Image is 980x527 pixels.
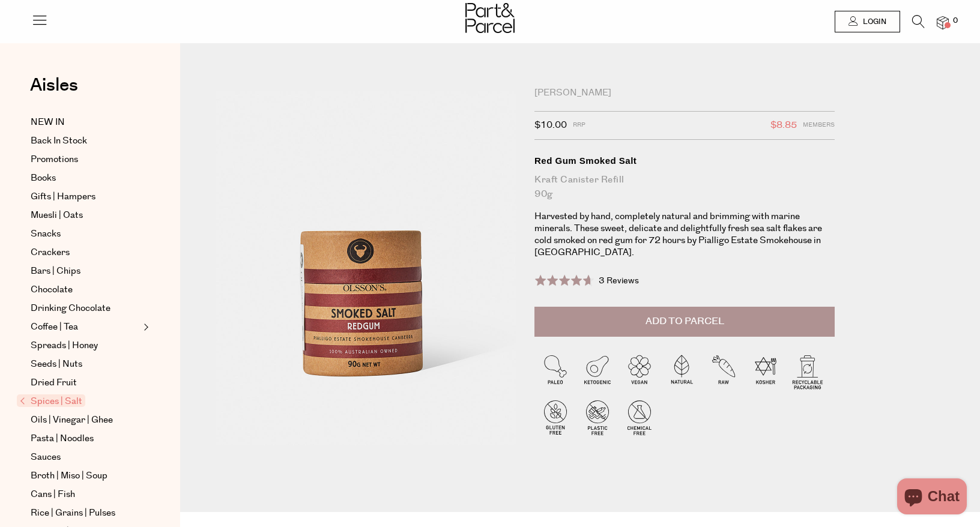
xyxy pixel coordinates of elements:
[31,171,56,185] span: Books
[31,208,140,223] a: Muesli | Oats
[31,227,61,241] span: Snacks
[30,76,78,106] a: Aisles
[31,190,140,204] a: Gifts | Hampers
[31,152,140,167] a: Promotions
[31,506,115,520] span: Rice | Grains | Pulses
[770,118,797,133] span: $8.85
[31,171,140,185] a: Books
[216,91,516,445] img: Red Gum Smoked Salt
[31,432,94,446] span: Pasta | Noodles
[31,283,140,297] a: Chocolate
[31,115,140,130] a: NEW IN
[950,16,961,26] span: 0
[534,118,567,133] span: $10.00
[31,357,140,372] a: Seeds | Nuts
[787,351,829,393] img: P_P-ICONS-Live_Bec_V11_Recyclable_Packaging.svg
[31,450,61,465] span: Sauces
[31,208,83,223] span: Muesli | Oats
[31,450,140,465] a: Sauces
[31,301,140,316] a: Drinking Chocolate
[937,16,949,29] a: 0
[31,339,140,353] a: Spreads | Honey
[534,396,576,438] img: P_P-ICONS-Live_Bec_V11_Gluten_Free.svg
[31,115,65,130] span: NEW IN
[31,469,140,483] a: Broth | Miso | Soup
[573,118,585,133] span: RRP
[31,227,140,241] a: Snacks
[31,339,98,353] span: Spreads | Honey
[141,320,149,334] button: Expand/Collapse Coffee | Tea
[31,264,80,279] span: Bars | Chips
[31,190,95,204] span: Gifts | Hampers
[465,3,515,33] img: Part&Parcel
[803,118,835,133] span: Members
[17,394,85,407] span: Spices | Salt
[703,351,745,393] img: P_P-ICONS-Live_Bec_V11_Raw.svg
[619,351,661,393] img: P_P-ICONS-Live_Bec_V11_Vegan.svg
[860,17,886,27] span: Login
[31,506,140,520] a: Rice | Grains | Pulses
[745,351,787,393] img: P_P-ICONS-Live_Bec_V11_Kosher.svg
[30,72,78,98] span: Aisles
[31,357,82,372] span: Seeds | Nuts
[599,275,639,287] span: 3 Reviews
[31,376,140,390] a: Dried Fruit
[31,134,87,148] span: Back In Stock
[894,478,970,517] inbox-online-store-chat: Shopify online store chat
[534,87,835,99] div: [PERSON_NAME]
[31,413,113,427] span: Oils | Vinegar | Ghee
[31,487,75,502] span: Cans | Fish
[31,320,140,334] a: Coffee | Tea
[576,351,619,393] img: P_P-ICONS-Live_Bec_V11_Ketogenic.svg
[835,11,900,32] a: Login
[661,351,703,393] img: P_P-ICONS-Live_Bec_V11_Natural.svg
[534,173,835,202] div: Kraft Canister Refill 90g
[31,264,140,279] a: Bars | Chips
[534,307,835,337] button: Add to Parcel
[646,315,724,328] span: Add to Parcel
[534,155,835,167] div: Red Gum Smoked Salt
[31,487,140,502] a: Cans | Fish
[31,245,140,260] a: Crackers
[31,413,140,427] a: Oils | Vinegar | Ghee
[31,283,73,297] span: Chocolate
[31,320,78,334] span: Coffee | Tea
[31,376,77,390] span: Dried Fruit
[534,351,576,393] img: P_P-ICONS-Live_Bec_V11_Paleo.svg
[576,396,619,438] img: P_P-ICONS-Live_Bec_V11_Plastic_Free.svg
[31,245,70,260] span: Crackers
[31,301,110,316] span: Drinking Chocolate
[534,211,835,259] p: Harvested by hand, completely natural and brimming with marine minerals. These sweet, delicate an...
[619,396,661,438] img: P_P-ICONS-Live_Bec_V11_Chemical_Free.svg
[31,152,78,167] span: Promotions
[31,469,107,483] span: Broth | Miso | Soup
[31,134,140,148] a: Back In Stock
[31,432,140,446] a: Pasta | Noodles
[20,394,140,409] a: Spices | Salt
